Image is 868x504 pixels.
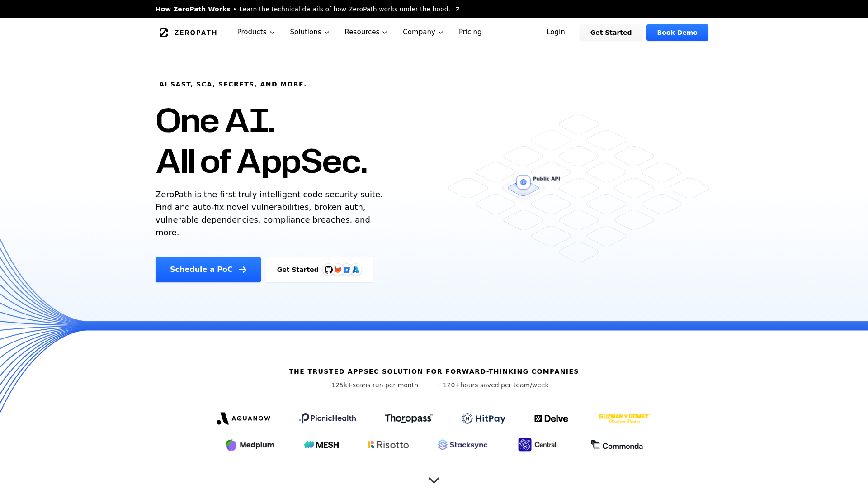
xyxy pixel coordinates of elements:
[145,18,723,47] nav: Global
[342,265,352,275] svg: Bitbucket
[225,437,275,452] img: Medplum
[325,266,333,274] img: GitHub
[452,18,489,47] a: Pricing
[156,5,461,14] a: How ZeroPath WorksLearn the technical details of how ZeroPath works under the hood.
[304,441,339,448] img: Mesh
[156,257,261,282] a: Schedule a PoC
[580,24,643,41] a: Get Started
[598,408,651,429] img: GYG
[438,381,460,389] span: ~120+
[385,414,433,423] img: Thoropass
[156,5,230,14] span: How ZeroPath Works
[338,18,396,47] button: Resources
[283,18,338,47] button: Solutions
[425,469,443,487] button: Scroll to next section
[329,261,347,279] img: GitLab
[266,257,373,282] a: Get StartedGitHubGitLabAzure
[352,266,359,273] img: Azure
[331,381,353,389] span: 125k+
[289,367,579,376] h6: The Trusted AppSec solution for forward-thinking companies
[230,18,283,47] button: Products
[396,18,452,47] button: Company
[438,380,549,390] p: hours saved per team/week
[159,80,307,89] h6: AI SAST, SCA, Secrets, and more.
[156,100,367,181] h1: One AI. All of AppSec.
[156,188,387,239] p: ZeroPath is the first truly intelligent code security suite. Find and auto-fix novel vulnerabilit...
[516,437,561,453] img: Central
[239,5,450,14] span: Learn the technical details of how ZeroPath works under the hood.
[438,439,487,450] img: Stacksync
[536,24,576,41] a: Login
[319,380,430,390] p: scans run per month
[646,24,708,41] a: Book Demo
